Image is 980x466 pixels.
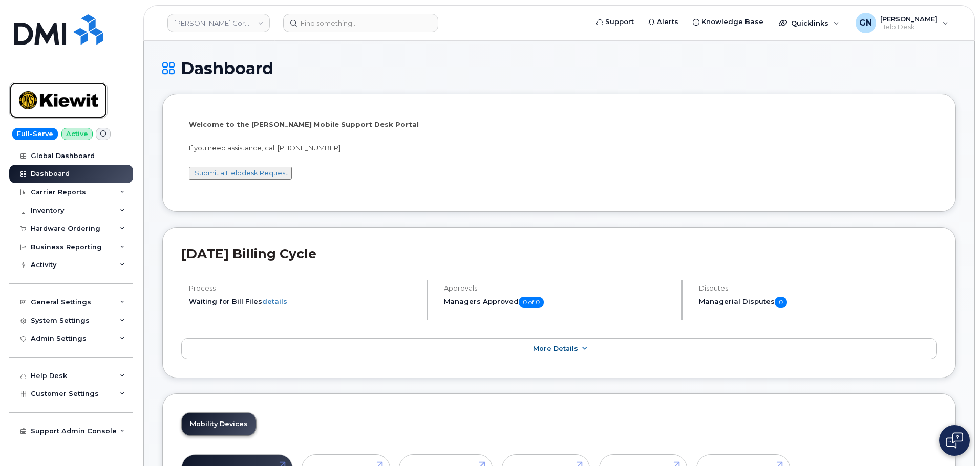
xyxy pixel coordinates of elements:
[444,297,673,308] h5: Managers Approved
[189,143,929,153] p: If you need assistance, call [PHONE_NUMBER]
[195,169,288,177] a: Submit a Helpdesk Request
[699,284,937,292] h4: Disputes
[189,167,292,180] button: Submit a Helpdesk Request
[262,297,287,305] a: details
[946,432,963,449] img: Open chat
[162,59,956,77] h1: Dashboard
[519,297,544,308] span: 0 of 0
[182,413,256,435] a: Mobility Devices
[699,297,937,308] h5: Managerial Disputes
[444,284,673,292] h4: Approvals
[189,297,418,306] li: Waiting for Bill Files
[181,246,937,261] h2: [DATE] Billing Cycle
[775,297,787,308] span: 0
[189,284,418,292] h4: Process
[189,120,929,129] p: Welcome to the [PERSON_NAME] Mobile Support Desk Portal
[533,345,578,352] span: More Details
